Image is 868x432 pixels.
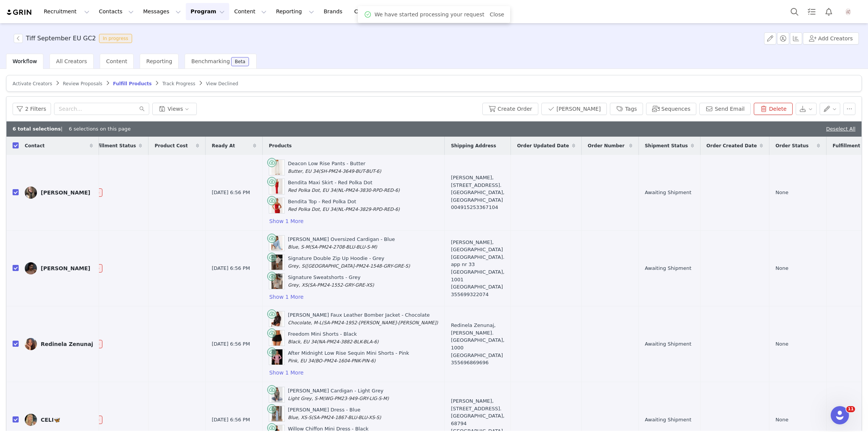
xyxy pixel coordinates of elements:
button: Add Creators [803,32,859,45]
button: Views [152,103,197,115]
span: (BO-PM24-1604-PNK-PIN-6) [314,358,375,363]
span: Awaiting Shipment [645,189,691,196]
button: Reporting [271,3,319,20]
span: (NL-PM24-3830-RPD-RED-6) [336,188,400,193]
img: grin logo [6,9,33,16]
i: icon: search [139,106,145,112]
div: Redinela Zenunaj [41,341,93,347]
button: Profile [838,6,862,18]
div: Bendita Maxi Skirt - Red Polka Dot [288,179,400,194]
span: Workflow [13,58,37,64]
button: Contacts [94,3,138,20]
span: Fulfillment Status [90,142,136,149]
button: Send Email [699,103,751,115]
span: Track Progress [162,81,195,86]
button: Recruitment [39,3,94,20]
span: (NA-PM24-3882-BLK-BLA-6) [317,339,379,344]
span: Benchmarking [191,58,230,64]
div: [PERSON_NAME] Cardigan - Light Grey [288,387,389,402]
span: All Creators [56,58,87,64]
img: Product Image [271,349,282,365]
div: Deacon Low Rise Pants - Butter [288,160,381,175]
span: [DATE] 6:56 PM [212,189,250,196]
div: Freedom Mini Shorts - Black [288,330,378,345]
div: Bendita Top - Red Polka Dot [288,198,400,213]
span: Light Grey, S-M [288,396,323,401]
button: Delete [754,103,793,115]
div: Redinela Zenunaj, [PERSON_NAME]. [GEOGRAPHIC_DATA], 1000 [GEOGRAPHIC_DATA] [451,322,504,366]
span: (SA-PM24-1867-BLU-BLU-XS-S) [311,415,381,420]
button: Show 1 More [269,217,304,226]
button: Show 1 More [269,368,304,377]
img: Product Image [271,274,282,289]
div: Beta [235,59,246,64]
span: Contact [25,142,45,149]
span: Order Updated Date [517,142,569,149]
span: Butter, EU 34 [288,169,319,174]
div: 355699322074 [451,291,504,298]
h3: Tiff September EU GC2 [26,34,96,43]
span: Activate Creators [13,81,52,86]
div: [PERSON_NAME] [41,265,90,271]
button: Sequences [646,103,696,115]
a: Close [490,11,504,18]
button: Show 1 More [269,292,304,301]
a: Community [350,3,393,20]
span: [DATE] 6:56 PM [212,265,250,272]
span: Products [269,142,292,149]
iframe: Intercom live chat [831,406,849,424]
button: Program [186,3,229,20]
img: 5eced34a-b0ee-45e8-b5bb-2dd6fb117a41.jpg [25,338,37,350]
a: CELI🦋 [25,414,93,426]
button: Messages [139,3,185,20]
span: Shipping Address [451,142,496,149]
span: View Declined [206,81,238,86]
span: Content [106,58,128,64]
button: Notifications [820,3,837,20]
span: (SA-PM24-1952-[PERSON_NAME]-[PERSON_NAME]) [322,320,438,325]
span: Order Created Date [707,142,757,149]
span: Reporting [146,58,172,64]
img: bf0dfcac-79dc-4025-b99b-c404a9313236.png [842,6,854,18]
span: ([GEOGRAPHIC_DATA]-PM24-1548-GRY-GRE-S) [305,263,410,269]
button: Search [786,3,803,20]
span: Product Cost [155,142,188,149]
button: 2 Filters [13,103,51,115]
div: | 6 selections on this page [13,125,131,133]
a: Redinela Zenunaj [25,338,93,350]
span: (WG-PM23-949-GRY-LIG-S-M) [323,396,389,401]
img: 857416a4-c1f7-4261-8828-6dfd6d3b08fe.jpg [25,187,37,199]
span: Red Polka Dot, EU 34 [288,207,336,212]
img: Product Image [271,311,282,327]
span: Ready At [212,142,235,149]
span: [object Object] [14,34,135,43]
div: [PERSON_NAME], [GEOGRAPHIC_DATA] [GEOGRAPHIC_DATA]. app nr 33 [GEOGRAPHIC_DATA], 1001 [GEOGRAPHIC... [451,239,504,298]
span: Order Number [588,142,625,149]
a: [PERSON_NAME] [25,262,93,274]
button: [PERSON_NAME] [541,103,607,115]
span: [DATE] 6:56 PM [212,340,250,348]
span: Shipment Status [645,142,688,149]
div: [PERSON_NAME], [STREET_ADDRESS]. [GEOGRAPHIC_DATA], [GEOGRAPHIC_DATA] [451,174,504,211]
a: Tasks [803,3,820,20]
span: (SA-PM24-1552-GRY-GRE-XS) [308,282,374,288]
img: Product Image [271,387,282,402]
img: Product Image [271,198,282,213]
img: 18901d95-c07e-4f01-9192-5b7ab3147421--s.jpg [25,262,37,274]
span: Review Proposals [63,81,102,86]
a: [PERSON_NAME] [25,187,93,199]
div: 355696869696 [451,359,504,367]
img: Product Image [271,179,282,194]
span: Grey, XS [288,282,308,288]
button: Tags [610,103,643,115]
span: In progress [99,34,132,43]
img: a90c06a1-8d12-4489-87b0-dbc5a6e736db.jpg [25,414,37,426]
span: 11 [846,406,855,412]
span: Black, EU 34 [288,339,317,344]
span: Chocolate, M-L [288,320,322,325]
div: [PERSON_NAME] [41,190,90,196]
b: 6 total selections [13,126,61,132]
span: Blue, XS-S [288,415,311,420]
img: Product Image [271,330,282,346]
div: 004915253367104 [451,204,504,211]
